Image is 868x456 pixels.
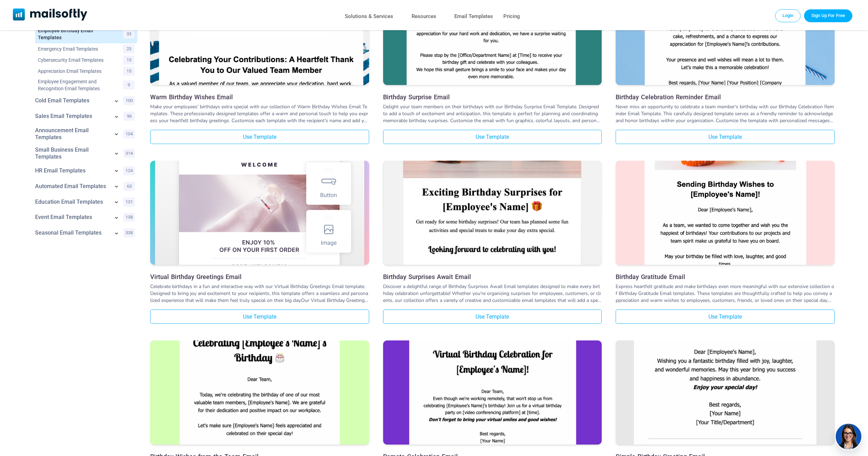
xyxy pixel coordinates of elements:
[150,103,369,124] div: Make your employees' birthdays extra special with our collection of Warm Birthday Wishes Email Te...
[35,97,109,104] a: Category
[150,161,369,267] a: Virtual Birthday Greetings Email
[345,11,393,22] a: Solutions & Services
[835,424,862,449] img: agent
[38,57,114,64] a: Category
[150,283,369,304] div: Celebrate birthdays in a fun and interactive way with our Virtual Birthday Greetings Email templa...
[35,199,109,205] a: Category
[113,167,120,176] a: Show subcategories for HR Email Templates
[35,229,109,236] a: Category
[616,283,835,304] div: Express heartfelt gratitude and make birthdays even more meaningful with our extensive collection...
[616,130,835,144] a: Use Template
[412,11,436,22] a: Resources
[113,98,120,106] a: Show subcategories for Cold Email Templates
[113,150,120,158] a: Show subcategories for Small Business Email Templates
[616,161,835,267] a: Birthday Gratitude Email
[383,283,602,304] div: Discover a delightful range of Birthday Surprises Await Email templates designed to make every bi...
[113,130,120,139] a: Show subcategories for Announcement Email Templates
[38,78,114,92] a: Category
[616,93,835,101] a: Birthday Celebration Reminder Email
[383,130,602,144] a: Use Template
[150,310,369,324] a: Use Template
[616,33,835,392] img: Birthday Gratitude Email
[383,310,602,324] a: Use Template
[35,146,109,160] a: Category
[383,93,602,101] a: Birthday Surprise Email
[113,183,120,191] a: Show subcategories for Automated Email Templates
[38,68,114,75] a: Category
[35,113,109,120] a: Category
[13,8,88,22] a: Mailsoftly
[616,310,835,324] a: Use Template
[35,214,109,221] a: Category
[503,11,520,22] a: Pricing
[150,273,369,280] a: Virtual Birthday Greetings Email
[383,34,602,392] img: Birthday Surprises Await Email
[35,167,109,174] a: Category
[804,9,852,22] a: Trial
[38,45,114,52] a: Category
[113,230,120,238] a: Show subcategories for Seasonal+Email+Templates
[383,103,602,124] div: Delight your team members on their birthdays with our Birthday Surprise Email Template. Designed ...
[150,340,369,446] a: Birthday Wishes from the Team Email
[113,199,120,207] a: Show subcategories for Education Email Templates
[775,9,801,22] a: Login
[616,273,835,280] a: Birthday Gratitude Email
[150,104,369,321] img: Virtual Birthday Greetings Email
[150,93,369,101] a: Warm Birthday Wishes Email
[113,113,120,121] a: Show subcategories for Sales Email Templates
[13,8,88,20] img: Mailsoftly Logo
[383,340,602,446] a: Remote Celebration Email
[113,214,120,222] a: Show subcategories for Event Email Templates
[616,340,835,446] a: Simple Birthday Greeting Email
[150,130,369,144] a: Use Template
[383,273,602,280] a: Birthday Surprises Await Email
[35,127,109,141] a: Category
[454,11,493,22] a: Email Templates
[616,103,835,124] div: Never miss an opportunity to celebrate a team member's birthday with our Birthday Celebration Rem...
[38,27,114,41] a: Category
[383,161,602,267] a: Birthday Surprises Await Email
[35,183,109,190] a: Category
